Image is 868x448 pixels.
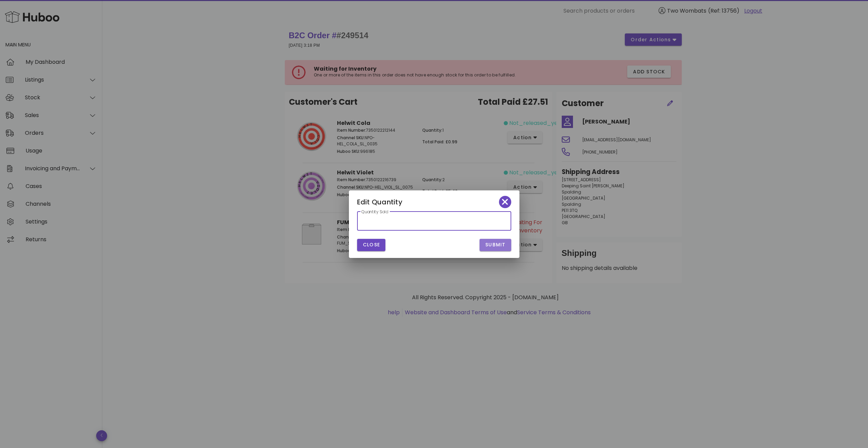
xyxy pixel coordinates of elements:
[361,209,388,215] label: Quantity Sold
[480,239,511,251] button: Submit
[363,241,380,248] span: Close
[349,190,519,212] div: Edit Quantity
[485,241,506,248] span: Submit
[357,239,386,251] button: Close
